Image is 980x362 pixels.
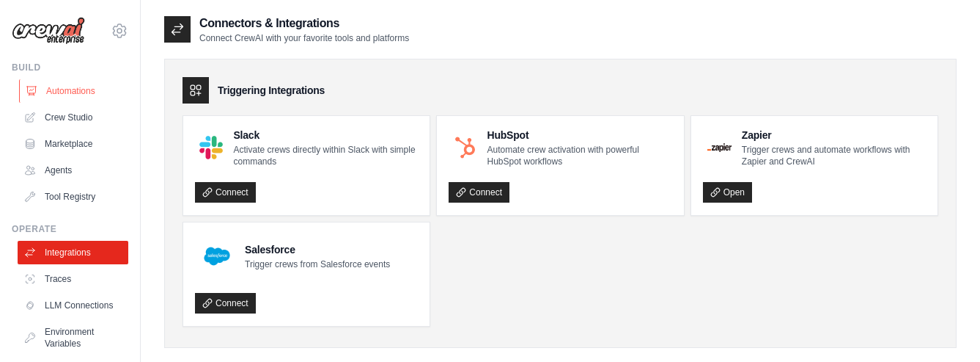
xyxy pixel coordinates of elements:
[487,128,672,142] h4: HubSpot
[233,128,418,142] h4: Slack
[18,320,128,355] a: Environment Variables
[18,294,128,317] a: LLM Connections
[245,258,390,270] p: Trigger crews from Salesforce events
[199,15,409,32] h2: Connectors & Integrations
[453,136,476,159] img: HubSpot Logo
[12,62,128,73] div: Build
[18,132,128,156] a: Marketplace
[199,136,223,159] img: Slack Logo
[487,144,672,167] p: Automate crew activation with powerful HubSpot workflows
[12,17,85,45] img: Logo
[12,223,128,235] div: Operate
[742,128,926,142] h4: Zapier
[245,242,390,257] h4: Salesforce
[703,182,752,203] a: Open
[19,79,130,103] a: Automations
[18,267,128,291] a: Traces
[199,239,235,274] img: Salesforce Logo
[195,182,256,203] a: Connect
[707,143,732,152] img: Zapier Logo
[18,106,128,129] a: Crew Studio
[18,159,128,182] a: Agents
[218,83,325,98] h3: Triggering Integrations
[742,144,926,167] p: Trigger crews and automate workflows with Zapier and CrewAI
[199,32,409,44] p: Connect CrewAI with your favorite tools and platforms
[195,293,256,314] a: Connect
[449,182,509,203] a: Connect
[18,185,128,209] a: Tool Registry
[233,144,418,167] p: Activate crews directly within Slack with simple commands
[18,241,128,264] a: Integrations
